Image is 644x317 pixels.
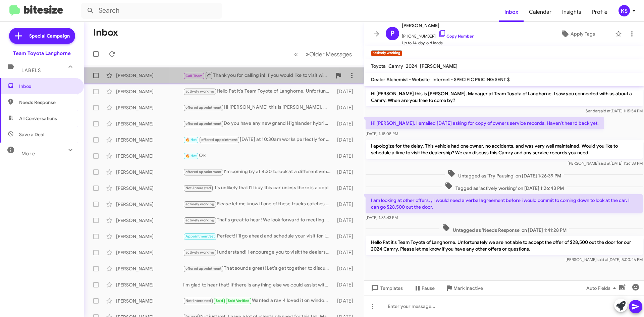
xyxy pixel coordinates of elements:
[185,138,197,142] span: 🔥 Hot
[294,50,298,58] span: «
[439,224,569,233] span: Untagged as 'Needs Response' on [DATE] 1:41:28 PM
[183,281,334,288] div: I'm glad to hear that! If there is anything else we could assist with, please feel free to reach ...
[334,298,359,304] div: [DATE]
[499,2,524,22] a: Inbox
[613,5,637,16] button: KS
[438,34,474,39] a: Copy Number
[334,281,359,288] div: [DATE]
[116,217,183,224] div: [PERSON_NAME]
[402,21,474,30] span: [PERSON_NAME]
[334,249,359,256] div: [DATE]
[402,40,474,46] span: Up to 14-day-old leads
[370,282,403,294] span: Templates
[185,186,211,190] span: Not-Interested
[9,28,75,44] a: Special Campaign
[440,282,488,294] button: Mark Inactive
[568,161,643,166] span: [PERSON_NAME] [DATE] 1:26:38 PM
[13,50,71,57] div: Team Toyota Langhorne
[599,161,610,166] span: said at
[290,47,356,61] nav: Page navigation example
[29,33,70,39] span: Special Campaign
[19,131,44,138] span: Save a Deal
[183,120,334,127] div: Do you have any new grand Highlander hybrids available?
[185,74,203,78] span: Call Them
[557,2,587,22] a: Insights
[185,266,222,271] span: offered appointment
[116,185,183,192] div: [PERSON_NAME]
[116,298,183,304] div: [PERSON_NAME]
[432,76,510,83] span: Internet - SPECIFIC PRICING SENT $
[309,51,352,58] span: Older Messages
[566,257,643,262] span: [PERSON_NAME] [DATE] 5:00:46 PM
[524,2,557,22] a: Calendar
[185,121,222,126] span: offered appointment
[366,194,643,213] p: I am looking at other offers. , I would need a verbal agreement before i would commit to coming d...
[81,3,222,19] input: Search
[183,104,334,111] div: Hi [PERSON_NAME] this is [PERSON_NAME], Manager at Team Toyota of Langhorne. I just wanted to che...
[543,28,612,40] button: Apply Tags
[21,67,41,73] span: Labels
[402,30,474,40] span: [PHONE_NUMBER]
[216,299,223,303] span: Sold
[185,202,214,206] span: actively working
[453,282,483,294] span: Mark Inactive
[201,138,237,142] span: offered appointment
[586,108,643,113] span: Sender [DATE] 1:15:54 PM
[19,83,76,90] span: Inbox
[183,88,334,95] div: Hello Pat it's Team Toyota of Langhorne. Unfortunately we are not able to accept the offer of $28...
[586,282,619,294] span: Auto Fields
[21,151,35,157] span: More
[183,152,334,160] div: Ok
[334,104,359,111] div: [DATE]
[183,249,334,256] div: I understand! I encourage you to visit the dealership to explore any available options that suit ...
[366,140,643,159] p: I apologize for the delay. This vehicle had one owner, no accidents, and was very well maintained...
[116,137,183,143] div: [PERSON_NAME]
[388,63,403,69] span: Camry
[116,281,183,288] div: [PERSON_NAME]
[116,201,183,208] div: [PERSON_NAME]
[185,105,222,110] span: offered appointment
[19,99,76,106] span: Needs Response
[334,153,359,159] div: [DATE]
[599,108,610,113] span: said at
[571,28,595,40] span: Apply Tags
[185,250,214,255] span: actively working
[183,216,334,224] div: That's great to hear! We look forward to meeting with you soon.
[408,282,440,294] button: Pause
[334,88,359,95] div: [DATE]
[442,182,567,192] span: Tagged as 'actively working' on [DATE] 1:26:43 PM
[406,63,417,69] span: 2024
[390,28,394,39] span: P
[185,299,211,303] span: Not-Interested
[371,76,430,83] span: Dealer Alchemist - Website
[420,63,458,69] span: [PERSON_NAME]
[302,47,356,61] button: Next
[185,234,215,239] span: Appointment Set
[371,63,386,69] span: Toyota
[290,47,302,61] button: Previous
[185,218,214,222] span: actively working
[183,184,334,192] div: It's unlikely that I'll buy this car unless there is a deal
[334,185,359,192] div: [DATE]
[116,120,183,127] div: [PERSON_NAME]
[116,265,183,272] div: [PERSON_NAME]
[116,72,183,79] div: [PERSON_NAME]
[228,299,250,303] span: Sold Verified
[334,120,359,127] div: [DATE]
[334,201,359,208] div: [DATE]
[116,169,183,175] div: [PERSON_NAME]
[371,50,402,56] small: actively working
[116,153,183,159] div: [PERSON_NAME]
[185,170,222,174] span: offered appointment
[587,2,613,22] a: Profile
[364,282,408,294] button: Templates
[422,282,435,294] span: Pause
[306,50,309,58] span: »
[19,115,57,122] span: All Conversations
[334,265,359,272] div: [DATE]
[366,215,398,220] span: [DATE] 1:36:43 PM
[116,88,183,95] div: [PERSON_NAME]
